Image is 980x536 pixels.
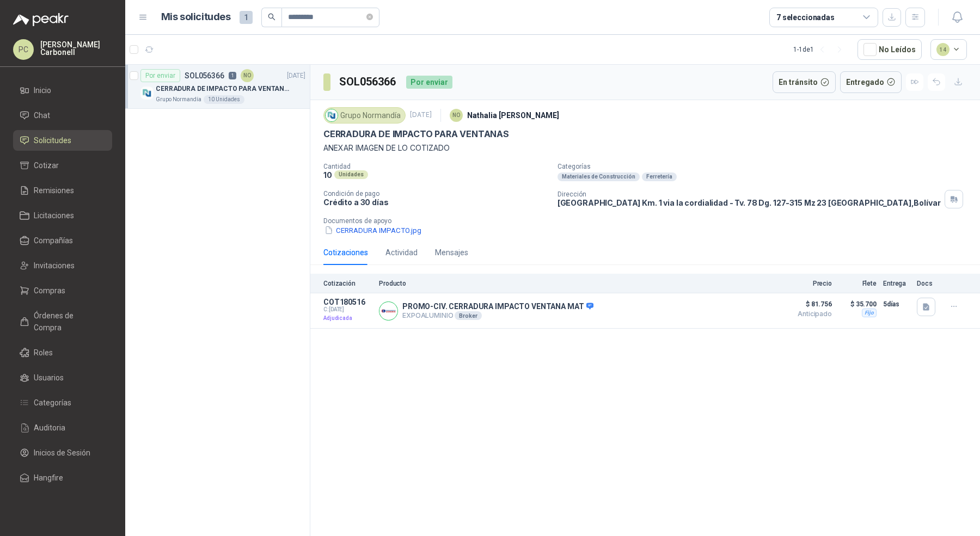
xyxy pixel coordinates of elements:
[323,306,372,313] span: C: [DATE]
[435,247,468,258] div: Mensajes
[793,41,849,58] div: 1 - 1 de 1
[840,71,902,93] button: Entregado
[13,392,112,413] a: Categorías
[862,309,877,317] div: Fijo
[13,130,112,151] a: Solicitudes
[776,11,835,23] div: 7 seleccionadas
[777,311,832,317] span: Anticipado
[467,109,559,121] p: Nathalia [PERSON_NAME]
[34,347,53,359] span: Roles
[558,163,976,170] p: Categorías
[13,255,112,276] a: Invitaciones
[379,280,771,287] p: Producto
[34,260,75,272] span: Invitaciones
[883,280,910,287] p: Entrega
[642,172,677,181] div: Ferretería
[379,302,397,320] img: Company Logo
[402,311,593,320] p: EXPOALUMINIO
[777,298,832,311] span: $ 81.756
[323,170,332,180] p: 10
[34,84,51,96] span: Inicio
[34,397,71,409] span: Categorías
[140,87,154,100] img: Company Logo
[558,198,941,207] p: [GEOGRAPHIC_DATA] Km. 1 via la cordialidad - Tv. 78 Dg. 127-315 Mz 23 [GEOGRAPHIC_DATA] , Bolívar
[917,280,939,287] p: Docs
[406,76,452,89] div: Por enviar
[838,280,877,287] p: Flete
[323,128,509,140] p: CERRADURA DE IMPACTO PARA VENTANAS
[339,73,397,90] h3: SOL056366
[323,163,549,170] p: Cantidad
[34,472,63,484] span: Hangfire
[34,134,71,146] span: Solicitudes
[323,247,368,258] div: Cotizaciones
[883,298,910,311] p: 5 días
[34,422,65,434] span: Auditoria
[13,280,112,301] a: Compras
[323,198,549,207] p: Crédito a 30 días
[13,39,34,60] div: PC
[34,109,50,121] span: Chat
[156,84,291,94] p: CERRADURA DE IMPACTO PARA VENTANAS
[323,107,406,124] div: Grupo Normandía
[334,170,368,179] div: Unidades
[140,69,180,82] div: Por enviar
[34,372,64,384] span: Usuarios
[777,280,832,287] p: Precio
[13,105,112,126] a: Chat
[34,447,90,459] span: Inicios de Sesión
[40,41,112,56] p: [PERSON_NAME] Carbonell
[558,190,941,198] p: Dirección
[326,109,338,121] img: Company Logo
[323,225,422,236] button: CERRADURA IMPACTO.jpg
[366,12,373,22] span: close-circle
[287,71,305,81] p: [DATE]
[34,159,59,171] span: Cotizar
[161,9,231,25] h1: Mis solicitudes
[13,417,112,438] a: Auditoria
[13,342,112,363] a: Roles
[34,235,73,247] span: Compañías
[13,467,112,488] a: Hangfire
[558,172,640,181] div: Materiales de Construcción
[156,95,201,104] p: Grupo Normandía
[930,39,967,60] button: 14
[323,217,976,225] p: Documentos de apoyo
[229,72,236,79] p: 1
[34,184,74,196] span: Remisiones
[204,95,244,104] div: 10 Unidades
[402,302,593,312] p: PROMO-CIV. CERRADURA IMPACTO VENTANA MAT
[323,142,967,154] p: ANEXAR IMAGEN DE LO COTIZADO
[450,109,463,122] div: NO
[13,13,69,26] img: Logo peakr
[323,313,372,324] p: Adjudicada
[13,442,112,463] a: Inicios de Sesión
[13,80,112,101] a: Inicio
[410,110,432,120] p: [DATE]
[455,311,481,320] div: Broker
[838,298,877,311] p: $ 35.700
[366,14,373,20] span: close-circle
[13,155,112,176] a: Cotizar
[125,65,310,109] a: Por enviarSOL0563661NO[DATE] Company LogoCERRADURA DE IMPACTO PARA VENTANASGrupo Normandía10 Unid...
[323,190,549,198] p: Condición de pago
[34,285,65,297] span: Compras
[268,13,275,21] span: search
[13,305,112,338] a: Órdenes de Compra
[34,310,102,334] span: Órdenes de Compra
[13,205,112,226] a: Licitaciones
[857,39,922,60] button: No Leídos
[241,69,254,82] div: NO
[323,280,372,287] p: Cotización
[13,230,112,251] a: Compañías
[240,11,253,24] span: 1
[13,180,112,201] a: Remisiones
[185,72,224,79] p: SOL056366
[13,367,112,388] a: Usuarios
[773,71,836,93] button: En tránsito
[385,247,418,258] div: Actividad
[323,298,372,306] p: COT180516
[34,210,74,221] span: Licitaciones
